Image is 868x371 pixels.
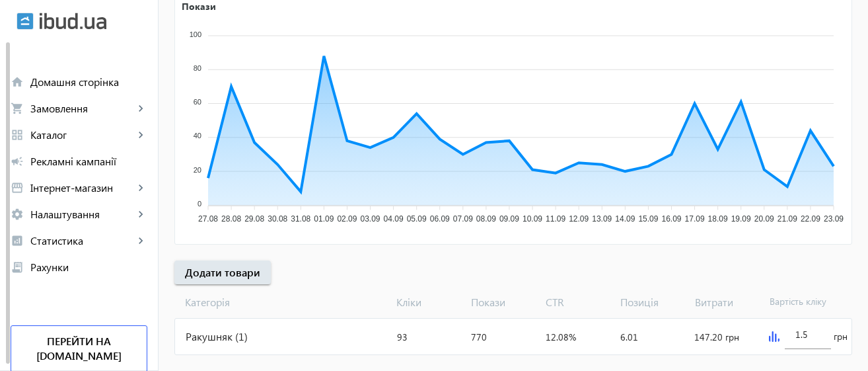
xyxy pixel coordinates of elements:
[194,132,201,140] tspan: 40
[17,13,34,30] img: ibud.svg
[134,181,147,194] mat-icon: keyboard_arrow_right
[198,200,201,208] tspan: 0
[30,208,134,221] span: Налаштування
[11,102,24,115] mat-icon: shopping_cart
[30,75,147,89] span: Домашня сторінка
[546,214,565,224] tspan: 11.09
[638,214,658,224] tspan: 15.09
[397,331,408,343] span: 93
[134,102,147,115] mat-icon: keyboard_arrow_right
[11,234,24,247] mat-icon: analytics
[30,128,134,142] span: Каталог
[361,214,380,224] tspan: 03.09
[685,214,705,224] tspan: 17.09
[198,214,218,224] tspan: 27.08
[175,319,392,354] div: Ракушняк (1)
[185,265,260,280] span: Додати товари
[190,30,201,38] tspan: 100
[546,331,576,343] span: 12.08%
[194,98,201,106] tspan: 60
[615,214,635,224] tspan: 14.09
[268,214,287,224] tspan: 30.08
[134,208,147,221] mat-icon: keyboard_arrow_right
[30,155,147,168] span: Рекламні кампанії
[30,102,134,115] span: Замовлення
[694,331,739,343] span: 147.20 грн
[620,331,638,343] span: 6.01
[769,331,779,342] img: graph.svg
[453,214,473,224] tspan: 07.09
[690,295,764,309] span: Витрати
[194,166,201,174] tspan: 20
[592,214,612,224] tspan: 13.09
[731,214,751,224] tspan: 19.09
[11,75,24,89] mat-icon: home
[466,295,540,309] span: Покази
[801,214,820,224] tspan: 22.09
[476,214,496,224] tspan: 08.09
[11,155,24,168] mat-icon: campaign
[824,214,844,224] tspan: 23.09
[291,214,310,224] tspan: 31.08
[384,214,404,224] tspan: 04.09
[661,214,681,224] tspan: 16.09
[430,214,450,224] tspan: 06.09
[569,214,589,224] tspan: 12.09
[540,295,615,309] span: CTR
[30,181,134,194] span: Інтернет-магазин
[11,261,24,274] mat-icon: receipt_long
[754,214,774,224] tspan: 20.09
[407,214,427,224] tspan: 05.09
[11,181,24,194] mat-icon: storefront
[764,295,839,309] span: Вартість кліку
[134,234,147,247] mat-icon: keyboard_arrow_right
[134,128,147,142] mat-icon: keyboard_arrow_right
[523,214,542,224] tspan: 10.09
[708,214,728,224] tspan: 18.09
[314,214,334,224] tspan: 01.09
[11,128,24,142] mat-icon: grid_view
[30,234,134,247] span: Статистика
[11,208,24,221] mat-icon: settings
[244,214,264,224] tspan: 29.08
[471,331,487,343] span: 770
[499,214,519,224] tspan: 09.09
[194,64,201,72] tspan: 80
[834,330,848,343] span: грн
[174,261,271,284] button: Додати товари
[391,295,466,309] span: Кліки
[30,261,147,274] span: Рахунки
[174,295,391,309] span: Категорія
[615,295,690,309] span: Позиція
[778,214,797,224] tspan: 21.09
[221,214,241,224] tspan: 28.08
[40,13,106,30] img: ibud_text.svg
[337,214,357,224] tspan: 02.09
